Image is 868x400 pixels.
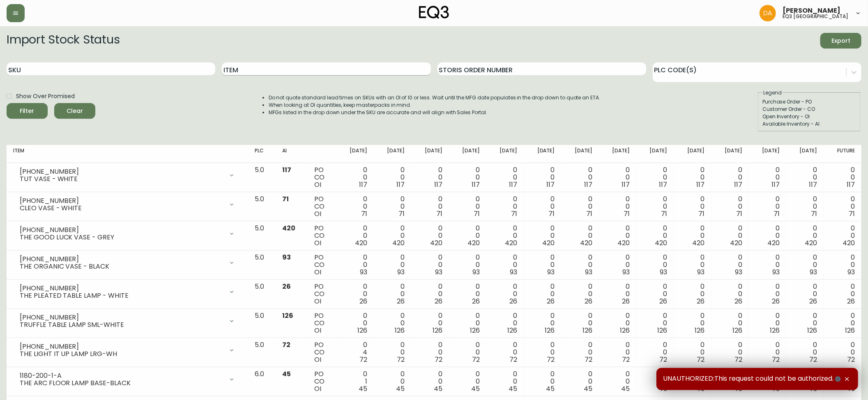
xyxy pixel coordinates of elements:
[509,297,517,306] span: 26
[847,355,855,364] span: 72
[530,254,555,276] div: 0 0
[783,14,848,19] h5: eq3 [GEOGRAPHIC_DATA]
[456,283,480,305] div: 0 0
[586,209,592,218] span: 71
[248,192,276,221] td: 5.0
[545,326,555,335] span: 126
[622,355,630,364] span: 72
[643,166,667,189] div: 0 0
[419,6,449,19] img: logo
[718,283,742,305] div: 0 0
[20,314,223,321] div: [PHONE_NUMBER]
[530,195,555,218] div: 0 0
[374,145,411,163] th: [DATE]
[793,225,817,247] div: 0 0
[248,221,276,251] td: 5.0
[456,341,480,363] div: 0 0
[734,180,742,189] span: 117
[13,225,242,243] div: [PHONE_NUMBER]THE GOOD LUCK VASE - GREY
[599,145,636,163] th: [DATE]
[643,283,667,305] div: 0 0
[269,101,601,109] li: When looking at OI quantities, keep masterpacks in mind.
[697,355,705,364] span: 72
[663,375,843,384] span: UNAUTHORIZED:This request could not be authorized.
[20,292,223,299] div: THE PLEATED TABLE LAMP - WHITE
[314,238,321,248] span: OI
[433,326,442,335] span: 126
[718,195,742,218] div: 0 0
[7,103,48,119] button: Filter
[568,312,592,334] div: 0 0
[562,145,599,163] th: [DATE]
[793,195,817,218] div: 0 0
[659,180,667,189] span: 117
[61,106,89,116] span: Clear
[585,297,592,306] span: 26
[456,254,480,276] div: 0 0
[830,166,855,189] div: 0 0
[314,355,321,364] span: OI
[680,370,705,393] div: 0 0
[655,238,667,248] span: 420
[393,238,405,248] span: 420
[847,267,855,277] span: 93
[418,341,442,363] div: 0 0
[336,145,374,163] th: [DATE]
[845,326,855,335] span: 126
[617,238,630,248] span: 420
[697,297,705,306] span: 26
[762,89,783,97] legend: Legend
[830,341,855,363] div: 0 0
[343,283,367,305] div: 0 0
[718,166,742,189] div: 0 0
[680,312,705,334] div: 0 0
[606,283,630,305] div: 0 0
[314,297,321,306] span: OI
[847,180,855,189] span: 117
[16,92,75,101] span: Show Over Promised
[509,355,517,364] span: 72
[314,283,330,305] div: PO CO
[282,165,291,175] span: 117
[711,145,749,163] th: [DATE]
[755,283,780,305] div: 0 0
[380,166,405,189] div: 0 0
[54,103,95,119] button: Clear
[568,195,592,218] div: 0 0
[314,180,321,189] span: OI
[456,312,480,334] div: 0 0
[357,326,367,335] span: 126
[657,326,667,335] span: 126
[793,312,817,334] div: 0 0
[636,145,674,163] th: [DATE]
[418,312,442,334] div: 0 0
[699,209,705,218] span: 71
[643,225,667,247] div: 0 0
[397,355,405,364] span: 72
[830,312,855,334] div: 0 0
[314,267,321,277] span: OI
[698,267,705,277] span: 93
[314,341,330,363] div: PO CO
[680,195,705,218] div: 0 0
[810,267,817,277] span: 93
[622,297,630,306] span: 26
[718,370,742,393] div: 0 0
[584,180,592,189] span: 117
[830,225,855,247] div: 0 0
[749,145,786,163] th: [DATE]
[530,283,555,305] div: 0 0
[20,372,223,379] div: 1180-200-1-A
[248,163,276,192] td: 5.0
[530,225,555,247] div: 0 0
[472,355,480,364] span: 72
[13,254,242,272] div: [PHONE_NUMBER]THE ORGANIC VASE - BLACK
[493,254,517,276] div: 0 0
[820,33,861,48] button: Export
[793,341,817,363] div: 0 0
[661,209,667,218] span: 71
[343,341,367,363] div: 0 4
[530,312,555,334] div: 0 0
[269,109,601,116] li: MFGs listed in the drop down under the SKU are accurate and will align with Sales Portal.
[314,209,321,218] span: OI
